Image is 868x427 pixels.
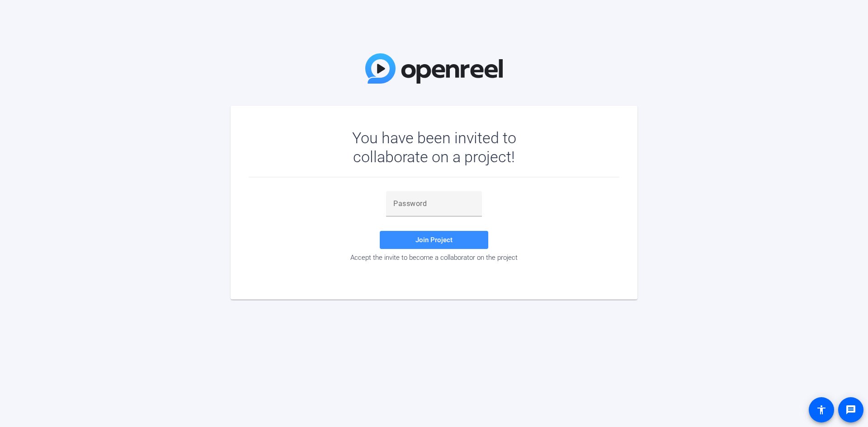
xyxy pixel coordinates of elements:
[365,53,503,84] img: OpenReel Logo
[845,404,856,415] mat-icon: message
[249,253,619,262] div: Accept the invite to become a collaborator on the project
[415,236,453,244] span: Join Project
[326,128,542,166] div: You have been invited to collaborate on a project!
[393,198,475,209] input: Password
[816,404,827,415] mat-icon: accessibility
[380,231,488,249] button: Join Project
